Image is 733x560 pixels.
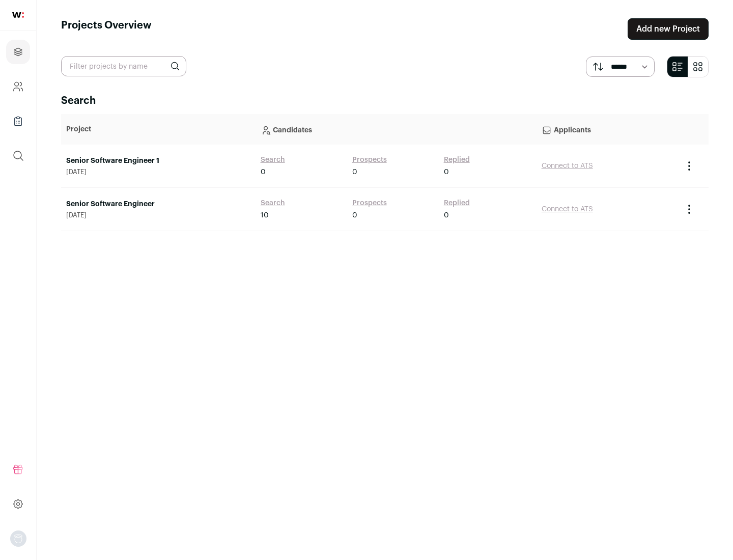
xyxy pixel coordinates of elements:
[352,167,357,177] span: 0
[683,203,695,215] button: Project Actions
[12,12,24,18] img: wellfound-shorthand-0d5821cbd27db2630d0214b213865d53afaa358527fdda9d0ea32b1df1b89c2c.svg
[61,18,152,40] h1: Projects Overview
[542,119,673,139] p: Applicants
[444,167,449,177] span: 0
[444,155,470,165] a: Replied
[444,198,470,208] a: Replied
[66,199,250,209] a: Senior Software Engineer
[6,40,30,64] a: Projects
[542,162,593,170] a: Connect to ATS
[683,160,695,172] button: Project Actions
[261,167,266,177] span: 0
[261,198,285,208] a: Search
[66,156,250,166] a: Senior Software Engineer 1
[61,94,709,108] h2: Search
[542,206,593,213] a: Connect to ATS
[10,530,26,547] button: Open dropdown
[352,155,387,165] a: Prospects
[352,198,387,208] a: Prospects
[61,56,186,76] input: Filter projects by name
[6,74,30,99] a: Company and ATS Settings
[261,210,269,220] span: 10
[66,124,250,134] p: Project
[10,530,26,547] img: nopic.png
[261,155,285,165] a: Search
[444,210,449,220] span: 0
[66,168,250,176] span: [DATE]
[261,119,531,139] p: Candidates
[6,109,30,133] a: Company Lists
[66,211,250,219] span: [DATE]
[352,210,357,220] span: 0
[628,18,709,40] a: Add new Project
